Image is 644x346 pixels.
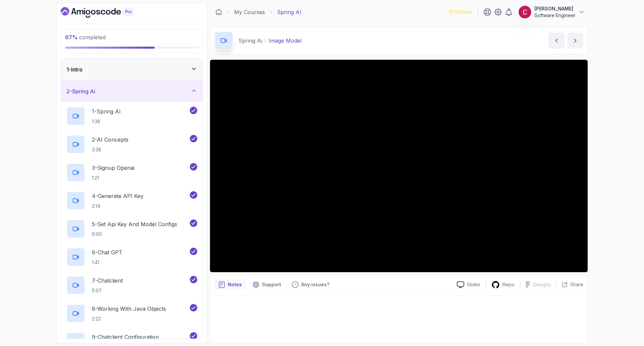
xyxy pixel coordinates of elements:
p: Share [570,281,583,288]
a: Dashboard [61,7,149,18]
p: 2:14 [92,203,144,209]
p: 7 - Chatclient [92,277,123,285]
p: 1:21 [92,175,135,181]
button: 5-Set Api Key And Model Configs6:00 [66,219,197,238]
p: 3 - Signup Openai [92,164,135,172]
p: 1:38 [92,118,121,125]
p: 5 - Set Api Key And Model Configs [92,220,177,228]
p: [PERSON_NAME] [534,5,576,12]
p: Any issues? [301,281,329,288]
p: 2 - AI Concepts [92,136,128,144]
img: user profile image [519,6,531,18]
button: Feedback button [288,279,333,290]
p: Spring Ai [238,37,262,45]
p: 1:41 [92,259,122,266]
a: Repo [486,281,520,289]
p: 6:00 [92,231,177,238]
p: 5:07 [92,287,123,294]
a: My Courses [234,8,265,16]
button: 1-Intro [61,59,203,80]
button: Support button [249,279,285,290]
button: next content [567,33,583,49]
p: 1570 Points [448,9,472,15]
p: 3:38 [92,146,128,153]
p: Designs [533,281,551,288]
p: Repo [502,281,515,288]
p: 8 - Working With Java Objects [92,305,166,313]
button: 1-Spring AI1:38 [66,107,197,126]
button: 2-AI Concepts3:38 [66,135,197,154]
p: Spring AI [277,8,301,16]
p: 6 - Chat GPT [92,248,122,256]
button: 4-Generate API Key2:14 [66,191,197,210]
button: 8-Working With Java Objects2:22 [66,304,197,323]
p: 4 - Generate API Key [92,192,144,200]
button: 6-Chat GPT1:41 [66,248,197,266]
button: user profile image[PERSON_NAME]Software Engineer [518,5,585,19]
p: Software Engineer [534,12,576,19]
button: previous content [548,33,565,49]
p: Image Model [269,37,302,45]
h3: 1 - Intro [66,65,83,73]
button: 3-Signup Openai1:21 [66,163,197,182]
p: 2:22 [92,315,166,322]
button: 7-Chatclient5:07 [66,276,197,295]
a: Dashboard [215,9,222,15]
h3: 2 - Spring Ai [66,87,95,95]
p: 1 - Spring AI [92,107,121,115]
button: 2-Spring Ai [61,81,203,102]
p: Support [262,281,281,288]
iframe: 10 - Image Model [210,60,588,272]
a: Slides [451,281,486,288]
span: completed [65,34,106,41]
button: notes button [214,279,246,290]
p: Slides [467,281,480,288]
p: Notes [228,281,242,288]
p: 9 - Chatclient Configuration [92,333,159,341]
span: 67 % [65,34,78,41]
button: Share [556,281,583,288]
